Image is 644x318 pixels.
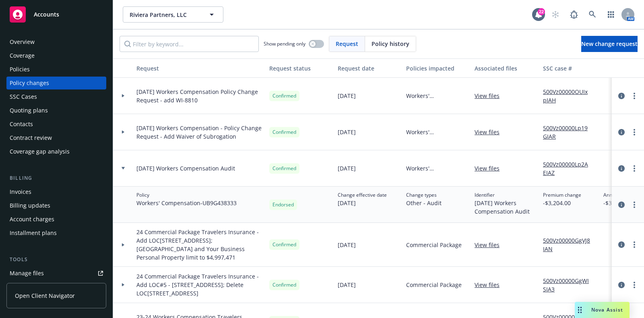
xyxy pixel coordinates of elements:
a: Coverage [6,49,106,62]
span: Workers' Compensation - UB9G438333 [136,199,237,207]
span: Change effective date [338,191,387,199]
div: Policies [10,63,30,76]
div: Account charges [10,213,54,226]
span: Confirmed [272,281,296,289]
span: [DATE] [338,128,356,136]
span: Confirmed [272,241,296,248]
span: New change request [581,40,638,48]
a: circleInformation [617,91,626,101]
a: 500Vz00000Lp2AEIAZ [543,160,597,177]
button: SSC case # [540,58,600,78]
div: Toggle Row Expanded [113,114,133,150]
a: 500Vz00000GgWISIA3 [543,276,597,293]
a: Policies [6,63,106,76]
span: Policy [136,191,237,199]
button: Request status [266,58,334,78]
span: [DATE] Workers Compensation Policy Change Request - add WI-8810 [136,87,263,104]
div: Contract review [10,131,52,144]
div: Coverage [10,49,35,62]
a: circleInformation [617,164,626,173]
a: Invoices [6,185,106,198]
div: Toggle Row Expanded [113,78,133,114]
div: Request status [269,64,331,73]
span: Riviera Partners, LLC [130,10,199,19]
a: Coverage gap analysis [6,145,106,158]
a: Report a Bug [566,6,582,23]
div: Policy changes [10,77,49,89]
span: [DATE] [338,91,356,100]
a: more [630,280,639,290]
div: Installment plans [10,227,57,239]
span: Other - Audit [406,199,442,207]
div: Toggle Row Expanded [113,187,133,223]
span: Nova Assist [591,306,623,313]
button: Associated files [471,58,540,78]
span: [DATE] Workers Compensation Audit [136,164,235,173]
div: 22 [538,8,545,15]
div: Request date [338,64,400,73]
a: Start snowing [547,6,563,23]
div: Toggle Row Expanded [113,223,133,267]
div: Associated files [475,64,537,73]
div: Billing updates [10,199,50,212]
span: Show pending only [264,40,305,47]
span: Identifier [475,191,537,199]
button: Riviera Partners, LLC [123,6,223,23]
a: circleInformation [617,240,626,249]
a: View files [475,91,506,100]
span: Confirmed [272,92,296,100]
span: Workers' Compensation [406,128,468,136]
a: Search [584,6,601,23]
a: Contract review [6,131,106,144]
a: Policy changes [6,77,106,89]
a: more [630,127,639,137]
input: Filter by keyword... [120,36,259,52]
a: more [630,164,639,173]
span: Workers' Compensation [406,164,468,173]
button: Request [133,58,266,78]
span: Workers' Compensation [406,91,468,100]
span: 24 Commercial Package Travelers Insurance - Add LOC#5 - [STREET_ADDRESS]; Delete LOC[STREET_ADDRESS] [136,272,263,297]
a: View files [475,241,506,249]
div: Invoices [10,185,31,198]
span: Accounts [34,11,59,18]
a: View files [475,281,506,289]
a: Quoting plans [6,104,106,117]
span: Commercial Package [406,241,462,249]
span: Confirmed [272,165,296,172]
div: SSC Cases [10,90,37,103]
a: Billing updates [6,199,106,212]
div: Tools [6,256,106,264]
div: Toggle Row Expanded [113,150,133,187]
span: Change types [406,191,442,199]
a: View files [475,164,506,173]
a: 500Vz00000GgVJ8IAN [543,236,597,253]
a: more [630,240,639,249]
a: Accounts [6,3,106,26]
a: Manage files [6,267,106,280]
a: Switch app [603,6,619,23]
div: Coverage gap analysis [10,145,70,158]
div: Request [136,64,263,73]
a: 500Vz00000OUIxpIAH [543,87,597,104]
a: circleInformation [617,127,626,137]
span: Confirmed [272,129,296,136]
div: Overview [10,35,35,48]
div: Billing [6,174,106,182]
div: Drag to move [575,302,585,318]
span: Premium change [543,191,581,199]
a: Installment plans [6,227,106,239]
a: 500Vz00000Lp19GIAR [543,124,597,141]
span: Request [336,39,358,48]
a: Overview [6,35,106,48]
div: Policies impacted [406,64,468,73]
span: Open Client Navigator [15,291,75,300]
a: circleInformation [617,280,626,290]
a: SSC Cases [6,90,106,103]
span: Policy history [372,39,409,48]
a: View files [475,128,506,136]
span: [DATE] [338,199,387,207]
a: Account charges [6,213,106,226]
a: more [630,200,639,210]
span: [DATE] [338,164,356,173]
